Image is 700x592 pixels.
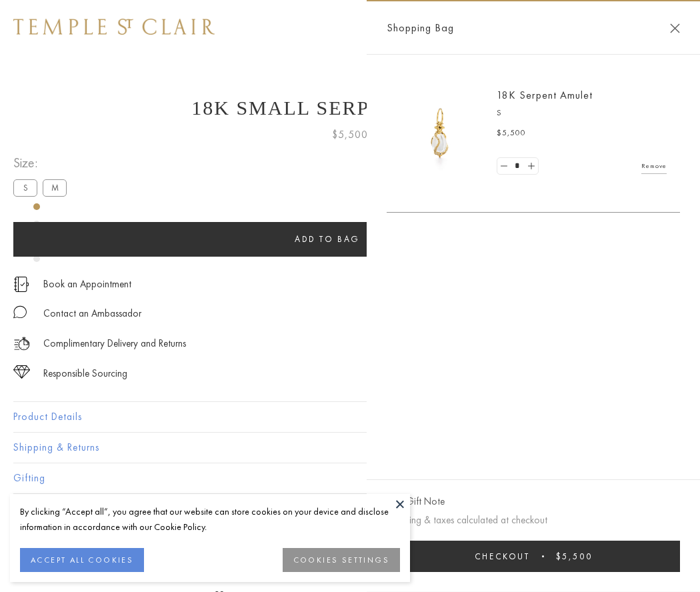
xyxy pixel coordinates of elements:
img: Temple St. Clair [13,19,215,35]
a: Set quantity to 0 [497,158,511,175]
img: MessageIcon-01_2.svg [13,305,27,319]
span: Checkout [475,551,530,562]
div: By clicking “Accept all”, you agree that our website can store cookies on your device and disclos... [20,504,400,535]
button: Gifting [13,463,687,493]
p: S [497,107,667,120]
img: P51836-E11SERPPV [400,93,480,173]
button: ACCEPT ALL COOKIES [20,548,144,572]
a: Remove [641,159,667,173]
span: Add to bag [295,233,360,245]
p: Shipping & taxes calculated at checkout [387,512,680,529]
img: icon_appointment.svg [13,277,29,292]
a: Set quantity to 2 [524,158,537,175]
div: Contact an Ambassador [43,305,141,322]
button: Shipping & Returns [13,433,687,463]
button: COOKIES SETTINGS [283,548,400,572]
label: S [13,179,37,196]
h1: 18K Small Serpent Amulet [13,97,687,119]
button: Add Gift Note [387,493,445,510]
span: Shopping Bag [387,19,454,37]
button: Close Shopping Bag [670,23,680,33]
span: $5,500 [497,127,526,140]
span: $5,500 [332,126,368,143]
a: 18K Serpent Amulet [497,88,593,102]
button: Add to bag [13,222,641,257]
img: icon_delivery.svg [13,335,30,352]
button: Checkout $5,500 [387,541,680,572]
p: Complimentary Delivery and Returns [43,335,186,352]
div: Responsible Sourcing [43,365,127,382]
label: M [43,179,67,196]
div: Product gallery navigation [33,200,40,273]
img: icon_sourcing.svg [13,365,30,379]
button: Product Details [13,402,687,432]
a: Book an Appointment [43,277,131,291]
span: $5,500 [556,551,593,562]
span: Size: [13,152,72,174]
